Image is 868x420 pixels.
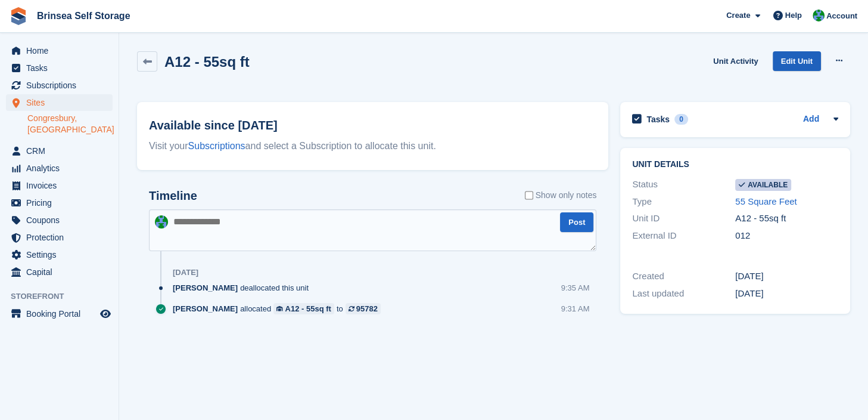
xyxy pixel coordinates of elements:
[813,10,825,21] img: Jeff Cherson
[632,160,838,169] h2: Unit details
[525,189,597,202] label: Show only notes
[632,270,735,283] div: Created
[735,270,838,283] div: [DATE]
[6,194,113,211] a: menu
[6,42,113,59] a: menu
[26,60,98,76] span: Tasks
[11,291,119,302] span: Storefront
[525,189,533,202] input: Show only notes
[10,7,27,25] img: stora-icon-8386f47178a22dfd0bd8f6a31ec36ba5ce8667c1dd55bd0f319d3a0aa187defe.svg
[632,287,735,301] div: Last updated
[561,282,590,294] div: 9:35 AM
[6,77,113,94] a: menu
[173,282,238,294] span: [PERSON_NAME]
[26,143,98,159] span: CRM
[735,287,838,301] div: [DATE]
[735,196,797,206] a: 55 Square Feet
[6,212,113,228] a: menu
[173,303,387,314] div: allocated to
[27,113,113,135] a: Congresbury, [GEOGRAPHIC_DATA]
[726,10,750,21] span: Create
[785,10,802,21] span: Help
[773,51,821,71] a: Edit Unit
[826,10,857,22] span: Account
[6,305,113,322] a: menu
[26,305,98,322] span: Booking Portal
[561,303,590,314] div: 9:31 AM
[6,264,113,280] a: menu
[803,113,819,126] a: Add
[32,6,135,26] a: Brinsea Self Storage
[188,141,245,151] a: Subscriptions
[273,303,334,314] a: A12 - 55sq ft
[155,215,168,228] img: Jeff Cherson
[735,229,838,243] div: 012
[149,116,596,134] h2: Available since [DATE]
[674,114,688,125] div: 0
[26,212,98,228] span: Coupons
[26,246,98,263] span: Settings
[646,114,670,125] h2: Tasks
[164,54,250,70] h2: A12 - 55sq ft
[6,94,113,111] a: menu
[149,189,197,203] h2: Timeline
[735,212,838,226] div: A12 - 55sq ft
[173,268,198,277] div: [DATE]
[173,303,238,314] span: [PERSON_NAME]
[346,303,381,314] a: 95782
[173,282,315,294] div: deallocated this unit
[26,264,98,280] span: Capital
[6,60,113,76] a: menu
[6,160,113,177] a: menu
[632,212,735,226] div: Unit ID
[285,303,331,314] div: A12 - 55sq ft
[26,42,98,59] span: Home
[632,178,735,192] div: Status
[6,177,113,194] a: menu
[735,179,791,191] span: Available
[6,143,113,159] a: menu
[356,303,378,314] div: 95782
[708,51,763,71] a: Unit Activity
[26,77,98,94] span: Subscriptions
[632,229,735,243] div: External ID
[6,246,113,263] a: menu
[149,139,596,153] div: Visit your and select a Subscription to allocate this unit.
[98,307,113,321] a: Preview store
[26,229,98,246] span: Protection
[26,94,98,111] span: Sites
[26,177,98,194] span: Invoices
[560,212,593,232] button: Post
[6,229,113,246] a: menu
[26,160,98,177] span: Analytics
[26,194,98,211] span: Pricing
[632,195,735,209] div: Type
